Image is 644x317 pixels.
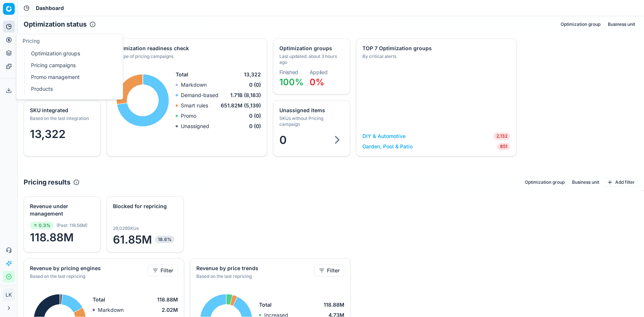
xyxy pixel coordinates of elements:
div: Last updated: about 3 hours ago [279,54,342,65]
span: 0% [310,77,324,87]
div: Based on the last repricing [30,273,146,279]
a: DIY & Automotive [362,132,406,140]
span: Total [93,296,105,303]
div: Unassigned items [279,107,342,114]
dt: Applied [310,70,328,75]
div: SKU integrated [30,107,93,114]
a: Optimization groups [28,48,114,59]
span: 0.3% [30,222,54,229]
div: Revenue by price trends [196,265,313,272]
span: Total [176,71,188,78]
div: TOP 7 Optimization groups [362,45,509,52]
div: Revenue under management [30,203,93,217]
span: 29,029 SKUs [113,225,139,231]
div: Blocked for repricing [113,203,176,210]
button: LK [3,289,15,301]
button: Optimization group [522,178,568,187]
button: Optimization group [558,20,603,29]
button: Business unit [569,178,602,187]
span: 13,322 [244,71,261,78]
span: 1.71B (8,183) [230,92,261,99]
a: Products [28,84,114,94]
span: 0 (0) [249,81,261,89]
div: By type of pricing campaigns [113,54,259,59]
span: Pricing [23,38,40,44]
span: 0 (0) [249,123,261,130]
span: 2,132 [493,132,510,140]
h2: Pricing results [24,177,70,187]
span: 118.88M [157,296,178,303]
p: Markdown [181,81,207,89]
button: Filter [148,265,178,276]
dt: Finished [279,70,304,75]
p: Smart rules [181,102,208,109]
a: Promo management [28,72,114,82]
button: Business unit [605,20,638,29]
div: Optimization groups [279,45,342,52]
span: 0 [279,133,287,147]
span: 100% [279,77,304,87]
span: 851 [497,143,510,150]
span: Total [259,301,272,309]
h2: Optimization status [24,19,87,30]
p: Promo [181,112,196,120]
p: Unassigned [181,123,209,130]
button: Filter [314,265,344,276]
div: Revenue by pricing engines [30,265,146,272]
span: 2.02M [162,306,178,314]
span: 13,322 [30,127,66,141]
span: 118.88M [30,231,94,244]
p: Markdown [98,306,124,314]
div: Optimization readiness check [113,45,259,52]
div: SKUs without Pricing campaign [279,116,342,127]
span: Dashboard [36,4,64,12]
span: 18.6% [155,236,175,243]
div: Based on the last integration [30,116,93,121]
button: Add filter [604,178,638,187]
p: Demand-based [181,92,218,99]
div: Based on the last repricing [196,273,313,279]
a: Garden, Pool & Patio [362,143,413,150]
span: 61.85M [113,233,178,246]
div: By critical alerts [362,54,509,59]
a: Pricing campaigns [28,60,114,70]
span: 118.88M [324,301,344,309]
nav: breadcrumb [36,4,64,12]
span: ( Past : 118.56M ) [56,223,87,228]
span: 0 (0) [249,112,261,120]
span: 651.82M (5,139) [221,102,261,109]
